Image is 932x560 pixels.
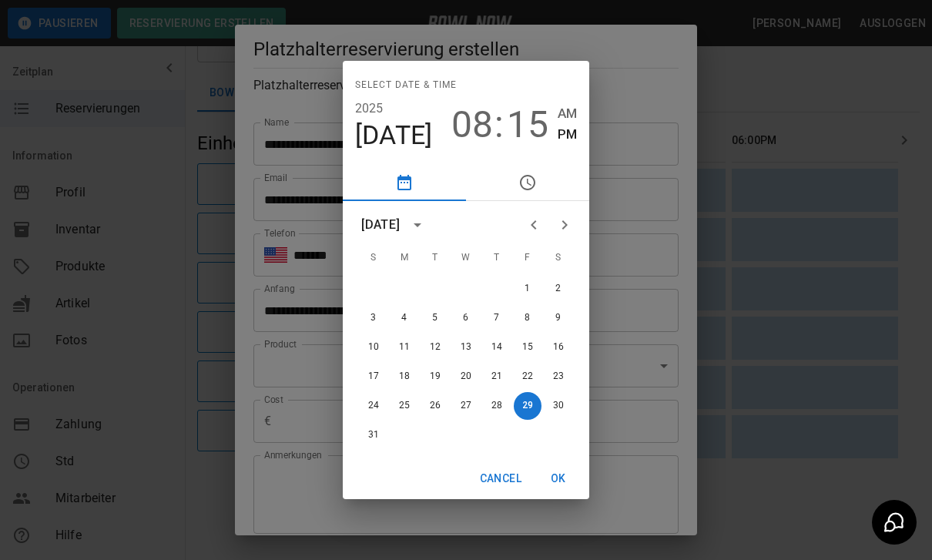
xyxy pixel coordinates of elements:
button: 9 [545,304,572,332]
button: 15 [514,334,541,361]
button: 19 [421,363,449,391]
button: 15 [507,103,548,146]
button: 17 [360,363,387,391]
button: 22 [514,363,541,391]
button: 27 [452,392,480,420]
button: 23 [545,363,572,391]
button: 31 [360,421,387,449]
button: 20 [452,363,480,391]
button: 12 [421,334,449,361]
span: Wednesday [452,243,480,273]
span: Monday [391,243,418,273]
button: calendar view is open, switch to year view [404,212,431,238]
button: [DATE] [355,119,433,152]
button: 26 [421,392,449,420]
span: Thursday [483,243,511,273]
span: Saturday [545,243,572,273]
span: : [494,103,504,146]
button: 16 [545,334,572,361]
span: Select date & time [355,73,457,98]
button: Next month [549,210,580,240]
button: 25 [391,392,418,420]
button: 30 [545,392,572,420]
button: 14 [483,334,511,361]
button: 2025 [355,98,384,119]
button: 13 [452,334,480,361]
button: 08 [451,103,493,146]
button: 18 [391,363,418,391]
button: 29 [514,392,541,420]
button: pick date [343,164,466,201]
button: 4 [391,304,418,332]
button: 3 [360,304,387,332]
button: 24 [360,392,387,420]
button: 28 [483,392,511,420]
button: PM [558,124,577,145]
button: 1 [514,275,541,303]
button: pick time [466,164,589,201]
div: [DATE] [361,216,400,234]
button: 21 [483,363,511,391]
button: Previous month [518,210,549,240]
button: 6 [452,304,480,332]
button: 2 [545,275,572,303]
button: 5 [421,304,449,332]
span: Friday [514,243,541,273]
button: Cancel [474,464,528,493]
button: 10 [360,334,387,361]
button: 8 [514,304,541,332]
button: AM [558,103,577,124]
span: Sunday [360,243,387,273]
span: Tuesday [421,243,449,273]
button: 11 [391,334,418,361]
button: OK [534,464,583,493]
button: 7 [483,304,511,332]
